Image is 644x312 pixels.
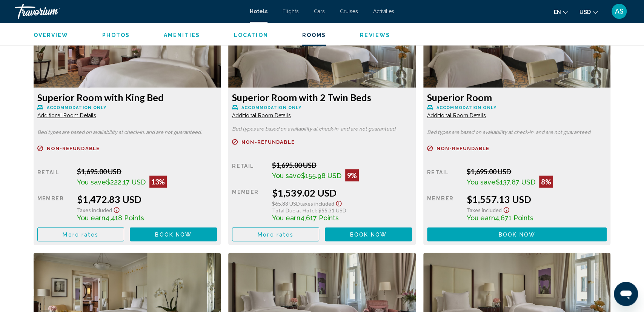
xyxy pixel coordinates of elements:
[37,194,71,222] div: Member
[232,126,412,132] p: Bed types are based on availability at check-in, and are not guaranteed.
[272,200,300,207] span: $65.83 USD
[272,207,316,214] span: Total Due at Hotel
[15,4,242,19] a: Travorium
[360,32,390,38] span: Reviews
[340,8,358,14] a: Cruises
[232,227,319,241] button: More rates
[34,32,69,38] span: Overview
[37,112,96,118] span: Additional Room Details
[325,227,412,241] button: Book now
[241,140,294,144] span: Non-refundable
[350,232,387,238] span: Book now
[437,146,489,151] span: Non-refundable
[502,205,511,214] button: Show Taxes and Fees disclaimer
[437,105,496,110] span: Accommodation Only
[272,172,301,180] span: You save
[427,112,486,118] span: Additional Room Details
[250,8,267,14] a: Hotels
[467,214,495,222] span: You earn
[614,282,638,306] iframe: Кнопка запуска окна обмена сообщениями
[579,6,598,17] button: Change currency
[37,227,124,241] button: More rates
[615,8,624,15] span: AS
[130,227,217,241] button: Book now
[47,146,100,151] span: Non-refundable
[105,214,144,222] span: 4,418 Points
[272,187,412,198] div: $1,539.02 USD
[47,105,107,110] span: Accommodation Only
[77,194,217,205] div: $1,472.83 USD
[234,32,268,38] button: Location
[155,232,192,238] span: Book now
[272,214,300,222] span: You earn
[301,172,341,180] span: $155.98 USD
[496,178,535,186] span: $137.87 USD
[302,32,326,38] span: Rooms
[37,92,217,103] h3: Superior Room with King Bed
[77,178,106,186] span: You save
[272,161,412,169] div: $1,695.00 USD
[164,32,200,38] button: Amenities
[427,194,461,222] div: Member
[314,8,325,14] a: Cars
[106,178,146,186] span: $222.17 USD
[427,168,461,188] div: Retail
[373,8,394,14] a: Activities
[34,32,69,38] button: Overview
[427,92,607,103] h3: Superior Room
[467,194,607,205] div: $1,557.13 USD
[232,92,412,103] h3: Superior Room with 2 Twin Beds
[495,214,533,222] span: 4,671 Points
[232,112,291,118] span: Additional Room Details
[499,232,535,238] span: Book now
[300,200,334,207] span: Taxes included
[467,178,496,186] span: You save
[241,105,301,110] span: Accommodation Only
[345,169,359,181] div: 9%
[334,198,343,207] button: Show Taxes and Fees disclaimer
[232,187,266,222] div: Member
[467,207,502,213] span: Taxes included
[77,168,217,176] div: $1,695.00 USD
[554,9,561,15] span: en
[149,176,167,188] div: 13%
[579,9,591,15] span: USD
[77,214,105,222] span: You earn
[467,168,607,176] div: $1,695.00 USD
[102,32,130,38] button: Photos
[427,227,607,241] button: Book now
[234,32,268,38] span: Location
[112,205,121,214] button: Show Taxes and Fees disclaimer
[102,32,130,38] span: Photos
[302,32,326,38] button: Rooms
[232,161,266,181] div: Retail
[37,130,217,135] p: Bed types are based on availability at check-in, and are not guaranteed.
[37,168,71,188] div: Retail
[360,32,390,38] button: Reviews
[283,8,299,14] a: Flights
[77,207,112,213] span: Taxes included
[427,130,607,135] p: Bed types are based on availability at check-in, and are not guaranteed.
[63,232,98,238] span: More rates
[554,6,568,17] button: Change language
[272,207,412,214] div: : $55.31 USD
[609,3,629,19] button: User Menu
[300,214,339,222] span: 4,617 Points
[539,176,553,188] div: 8%
[258,232,294,238] span: More rates
[164,32,200,38] span: Amenities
